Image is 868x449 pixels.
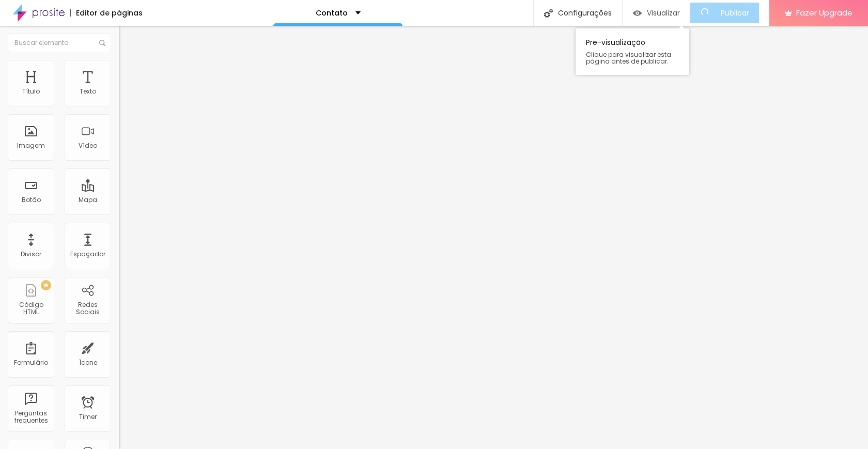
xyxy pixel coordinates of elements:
[79,196,97,204] div: Mapa
[79,413,97,421] div: Timer
[22,196,41,204] div: Botão
[79,359,97,366] div: Ícone
[99,40,105,46] img: Icone
[544,9,553,18] img: Icone
[22,88,40,95] div: Título
[647,9,680,17] span: Visualizar
[796,8,853,17] span: Fazer Upgrade
[17,142,45,149] div: Imagem
[21,251,41,258] div: Divisor
[10,301,51,316] div: Código HTML
[633,9,642,18] img: view-1.svg
[80,88,96,95] div: Texto
[316,9,348,17] p: Contato
[70,9,143,17] div: Editor de páginas
[576,28,689,75] div: Pre-visualização
[690,3,759,23] button: Publicar
[79,142,97,149] div: Vídeo
[67,301,108,316] div: Redes Sociais
[623,3,690,23] button: Visualizar
[8,34,111,52] input: Buscar elemento
[10,410,51,425] div: Perguntas frequentes
[721,9,749,17] span: Publicar
[70,251,105,258] div: Espaçador
[119,26,868,449] iframe: Editor
[586,51,679,65] span: Clique para visualizar esta página antes de publicar.
[14,359,48,366] div: Formulário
